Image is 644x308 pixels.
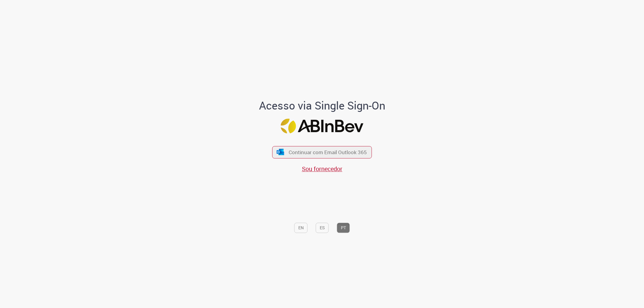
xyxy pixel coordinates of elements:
h1: Acesso via Single Sign-On [238,100,406,112]
a: Sou fornecedor [302,165,342,173]
button: ícone Azure/Microsoft 360 Continuar com Email Outlook 365 [272,146,372,158]
button: PT [337,223,350,233]
img: ícone Azure/Microsoft 360 [276,149,284,155]
button: ES [316,223,329,233]
button: EN [294,223,308,233]
img: Logo ABInBev [281,119,364,134]
span: Continuar com Email Outlook 365 [289,149,367,156]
